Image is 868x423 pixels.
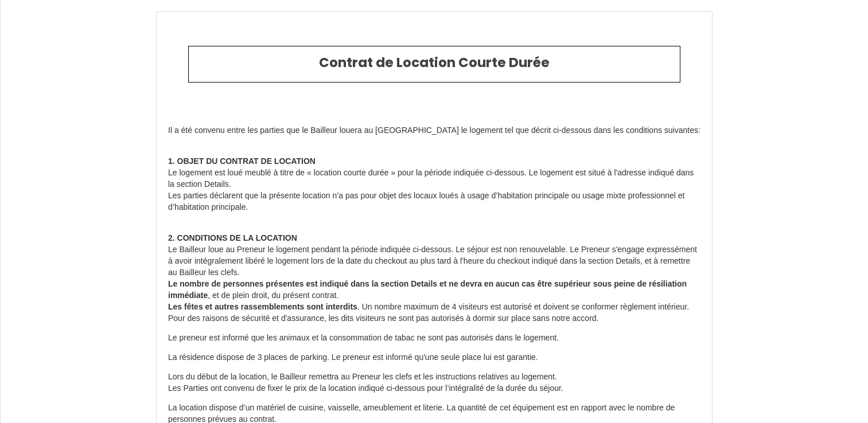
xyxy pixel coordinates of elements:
strong: Les fêtes et autres rassemblements sont interdits [168,302,357,311]
strong: 2. CONDITIONS DE LA LOCATION [168,233,297,242]
h2: Contrat de Location Courte Durée [197,55,671,71]
p: Le Bailleur loue au Preneur le logement pendant la période indiquée ci-dessous. Le séjour est non... [168,221,700,324]
p: Il a été convenu entre les parties que le Bailleur louera au [GEOGRAPHIC_DATA] le logement tel qu... [168,125,700,136]
p: Le logement est loué meublé à titre de « location courte durée » pour la période indiquée ci-dess... [168,144,700,213]
p: Lors du début de la location, le Bailleur remettra au Preneur les clefs et les instructions relat... [168,371,700,394]
strong: Le nombre de personnes présentes est indiqué dans la section Details et ne devra en aucun cas êtr... [168,279,687,300]
p: La résidence dispose de 3 places de parking. Le preneur est informé qu'une seule place lui est ga... [168,352,700,363]
strong: 1. OBJET DU CONTRAT DE LOCATION [168,156,316,166]
p: Le preneur est informé que les animaux et la consommation de tabac ne sont pas autorisés dans le ... [168,332,700,344]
